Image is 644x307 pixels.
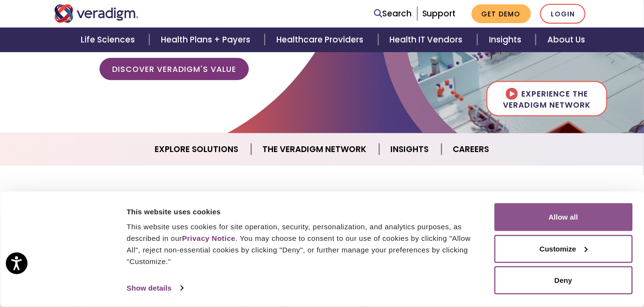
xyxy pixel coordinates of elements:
[127,221,483,267] div: This website uses cookies for site operation, security, personalization, and analytics purposes, ...
[143,137,251,162] a: Explore Solutions
[422,8,456,19] a: Support
[379,137,442,162] a: Insights
[459,238,632,295] iframe: Drift Chat Widget
[54,4,139,23] img: Veradigm logo
[442,137,501,162] a: Careers
[536,28,597,52] a: About Us
[149,28,265,52] a: Health Plans + Payers
[265,28,378,52] a: Healthcare Providers
[127,206,483,217] div: This website uses cookies
[472,4,531,23] a: Get Demo
[374,7,412,20] a: Search
[540,4,586,24] a: Login
[69,28,149,52] a: Life Sciences
[378,28,477,52] a: Health IT Vendors
[127,281,183,295] a: Show details
[182,234,235,242] a: Privacy Notice
[477,28,536,52] a: Insights
[494,235,632,263] button: Customize
[251,137,379,162] a: The Veradigm Network
[100,58,249,80] a: Discover Veradigm's Value
[494,203,632,231] button: Allow all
